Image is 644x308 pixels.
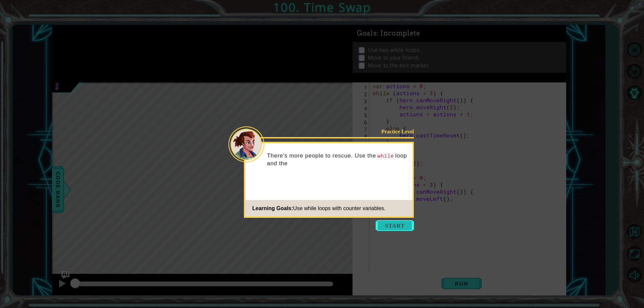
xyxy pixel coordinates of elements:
p: There's more people to rescue. Use the loop and the [267,152,408,167]
span: Learning Goals: [252,205,293,211]
code: while [376,152,395,160]
span: Use while loops with counter variables. [293,205,386,211]
div: Practice Level [371,128,414,135]
button: Start [376,220,414,231]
